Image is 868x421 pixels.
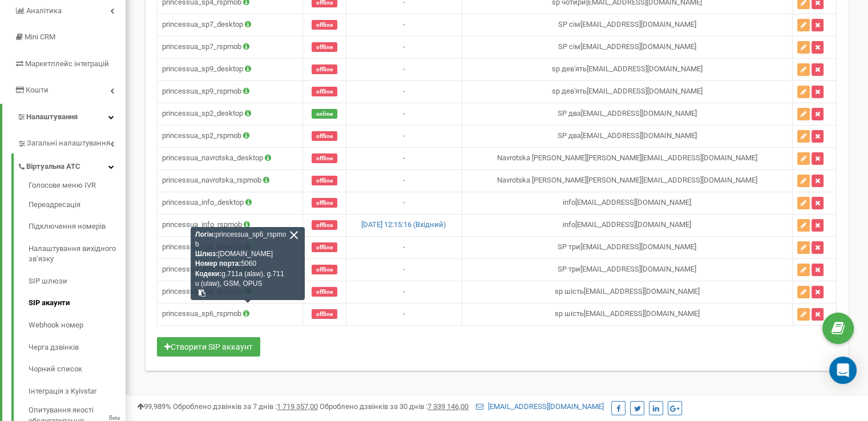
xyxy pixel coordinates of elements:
td: princessua_info_rspmob [158,214,303,236]
td: sp дев'ять [EMAIL_ADDRESS][DOMAIN_NAME] [462,80,792,103]
a: Підключення номерів [29,216,126,238]
td: - [346,258,462,281]
a: Чорний список [29,358,126,380]
td: princessua_sp3_rspmob [158,258,303,281]
span: offline [312,287,337,297]
td: SP два [EMAIL_ADDRESS][DOMAIN_NAME] [462,103,792,125]
strong: Номер порта: [195,260,241,268]
strong: Шлюз: [195,250,218,258]
td: - [346,58,462,80]
td: princessua_navrotska_desktop [158,147,303,169]
span: Оброблено дзвінків за 30 днів : [320,402,469,411]
td: princessua_sp6_desktop [158,281,303,303]
button: Створити SIP аккаунт [157,337,260,357]
td: sp шість [EMAIL_ADDRESS][DOMAIN_NAME] [462,281,792,303]
span: Маркетплейс інтеграцій [25,59,109,68]
span: Оброблено дзвінків за 7 днів : [173,402,318,411]
td: princessua_sp9_rspmob [158,80,303,103]
td: SP сім [EMAIL_ADDRESS][DOMAIN_NAME] [462,36,792,58]
span: Налаштування [26,112,78,121]
a: [EMAIL_ADDRESS][DOMAIN_NAME] [476,402,604,411]
strong: Кодеки: [195,270,221,278]
a: Налаштування вихідного зв’язку [29,238,126,270]
td: - [346,169,462,192]
td: princessua_sp7_rspmob [158,36,303,58]
span: offline [312,220,337,230]
span: Аналiтика [26,6,62,15]
div: princessua_sp6_rspmob [DOMAIN_NAME] 5060 g.711a (alaw), g.711u (ulaw), GSM, OPUS [191,227,305,300]
a: Віртуальна АТС [17,153,126,177]
td: - [346,192,462,214]
td: princessua_sp9_desktop [158,58,303,80]
td: - [346,103,462,125]
a: Голосове меню IVR [29,180,126,194]
td: princessua_sp6_rspmob [158,303,303,325]
span: offline [312,153,337,163]
a: Переадресація [29,194,126,216]
td: Navrotska [PERSON_NAME] [PERSON_NAME][EMAIL_ADDRESS][DOMAIN_NAME] [462,147,792,169]
td: - [346,14,462,36]
div: Open Intercom Messenger [829,357,857,384]
span: Кошти [26,86,49,94]
td: princessua_navrotska_rspmob [158,169,303,192]
u: 1 719 357,00 [277,402,318,411]
td: SP три [EMAIL_ADDRESS][DOMAIN_NAME] [462,236,792,258]
span: offline [312,131,337,141]
td: princessua_sp2_desktop [158,103,303,125]
span: offline [312,242,337,252]
span: offline [312,176,337,185]
a: Інтеграція з Kyivstar [29,380,126,403]
td: sp шість [EMAIL_ADDRESS][DOMAIN_NAME] [462,303,792,325]
u: 7 339 146,00 [427,402,469,411]
span: offline [312,87,337,96]
a: Черга дзвінків [29,337,126,359]
td: princessua_sp7_desktop [158,14,303,36]
td: - [346,281,462,303]
span: 99,989% [137,402,171,411]
td: - [346,36,462,58]
td: sp дев'ять [EMAIL_ADDRESS][DOMAIN_NAME] [462,58,792,80]
td: - [346,236,462,258]
td: - [346,125,462,147]
a: SIP акаунти [29,292,126,314]
td: SP два [EMAIL_ADDRESS][DOMAIN_NAME] [462,125,792,147]
a: [DATE] 12:15:16 (Вхідний) [361,220,446,229]
span: Загальні налаштування [27,138,110,149]
span: offline [312,309,337,319]
strong: Логін: [195,230,215,238]
a: SIP шлюзи [29,270,126,293]
td: SP сім [EMAIL_ADDRESS][DOMAIN_NAME] [462,14,792,36]
span: offline [312,198,337,208]
td: - [346,303,462,325]
span: offline [312,42,337,52]
span: Mini CRM [25,33,55,41]
span: offline [312,64,337,74]
a: Налаштування [2,104,126,131]
td: princessua_sp3_desktop [158,236,303,258]
span: offline [312,265,337,274]
td: Navrotska [PERSON_NAME] [PERSON_NAME][EMAIL_ADDRESS][DOMAIN_NAME] [462,169,792,192]
span: Віртуальна АТС [26,161,80,172]
a: Загальні налаштування [17,130,126,153]
td: SP три [EMAIL_ADDRESS][DOMAIN_NAME] [462,258,792,281]
td: - [346,147,462,169]
span: online [312,109,337,119]
td: princessua_info_desktop [158,192,303,214]
td: info [EMAIL_ADDRESS][DOMAIN_NAME] [462,214,792,236]
td: - [346,80,462,103]
td: princessua_sp2_rspmob [158,125,303,147]
td: info [EMAIL_ADDRESS][DOMAIN_NAME] [462,192,792,214]
span: offline [312,20,337,30]
a: Webhook номер [29,314,126,337]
